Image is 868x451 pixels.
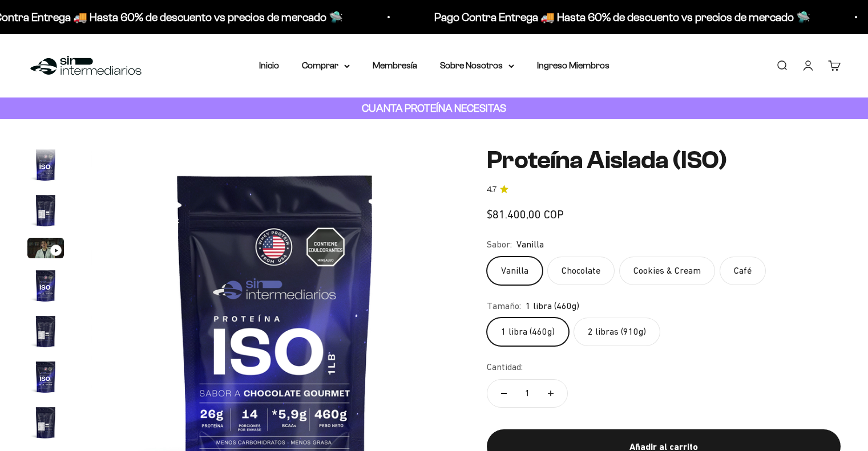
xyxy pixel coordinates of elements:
label: Cantidad: [487,360,523,375]
button: Ir al artículo 3 [27,238,64,262]
button: Ir al artículo 7 [27,404,64,444]
img: Proteína Aislada (ISO) [27,147,64,183]
p: Pago Contra Entrega 🚚 Hasta 60% de descuento vs precios de mercado 🛸 [430,8,806,26]
button: Ir al artículo 6 [27,359,64,399]
button: Ir al artículo 5 [27,313,64,353]
a: Membresía [373,60,417,70]
span: 1 libra (460g) [526,299,579,314]
img: Proteína Aislada (ISO) [27,404,64,441]
button: Ir al artículo 1 [27,147,64,186]
button: Aumentar cantidad [534,380,567,407]
summary: Comprar [302,58,350,73]
span: 4.7 [487,184,496,196]
sale-price: $81.400,00 COP [487,205,564,224]
button: Ir al artículo 2 [27,192,64,232]
a: 4.74.7 de 5.0 estrellas [487,184,841,196]
img: Proteína Aislada (ISO) [27,359,64,395]
legend: Tamaño: [487,299,521,314]
button: Reducir cantidad [487,380,520,407]
legend: Sabor: [487,237,512,252]
strong: CUANTA PROTEÍNA NECESITAS [362,102,506,114]
button: Ir al artículo 4 [27,267,64,307]
span: Vanilla [516,237,544,252]
summary: Sobre Nosotros [440,58,514,73]
img: Proteína Aislada (ISO) [27,313,64,350]
a: Ingreso Miembros [537,60,609,70]
a: Inicio [259,60,279,70]
img: Proteína Aislada (ISO) [27,267,64,304]
h1: Proteína Aislada (ISO) [487,147,841,174]
img: Proteína Aislada (ISO) [27,192,64,229]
